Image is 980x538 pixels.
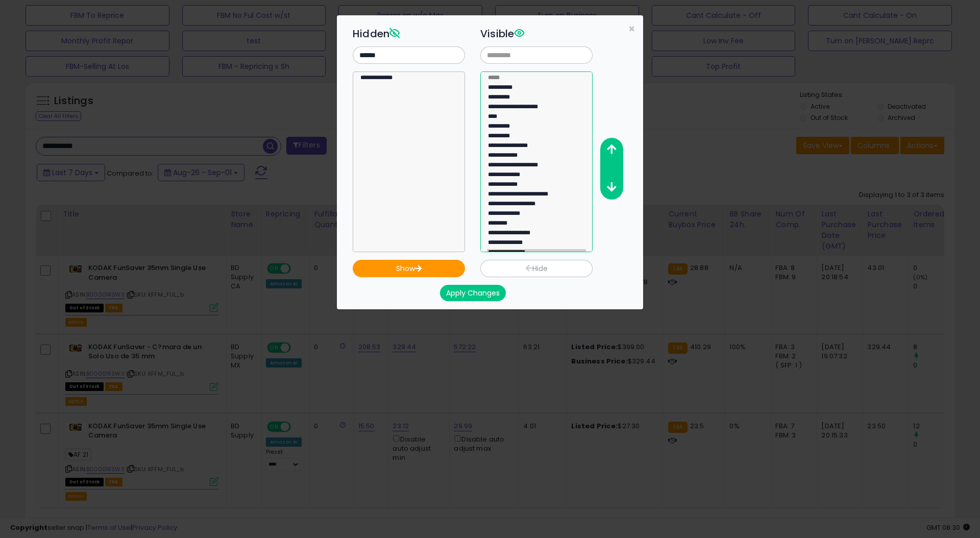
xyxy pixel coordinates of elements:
[480,260,593,277] button: Hide
[353,260,465,277] button: Show
[480,26,593,41] h3: Visible
[628,21,635,36] span: ×
[353,26,465,41] h3: Hidden
[440,285,506,301] button: Apply Changes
